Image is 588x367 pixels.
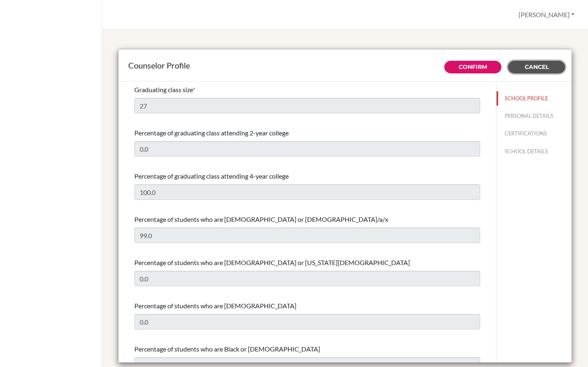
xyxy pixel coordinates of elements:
span: Graduating class size [134,86,193,93]
span: Percentage of students who are [DEMOGRAPHIC_DATA] or [US_STATE][DEMOGRAPHIC_DATA] [134,259,410,266]
div: Counselor Profile [128,59,562,71]
button: SCHOOL PROFILE [497,91,572,106]
button: [PERSON_NAME] [515,7,578,22]
span: Percentage of students who are Black or [DEMOGRAPHIC_DATA] [134,345,320,353]
button: SCHOOL DETAILS [497,144,572,159]
button: PERSONAL DETAILS [497,109,572,123]
span: Percentage of graduating class attending 4-year college [134,172,289,180]
span: Percentage of graduating class attending 2-year college [134,129,289,137]
span: Percentage of students who are [DEMOGRAPHIC_DATA] [134,302,296,310]
button: CERTIFICATIONS [497,126,572,141]
span: Percentage of students who are [DEMOGRAPHIC_DATA] or [DEMOGRAPHIC_DATA]/a/x [134,215,388,223]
